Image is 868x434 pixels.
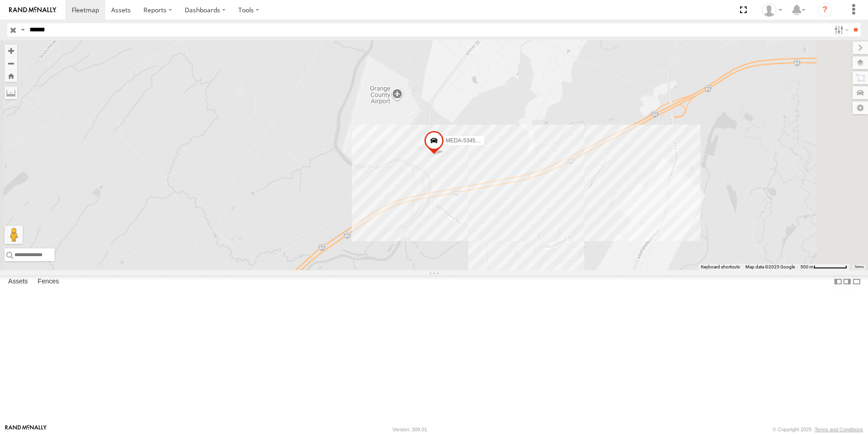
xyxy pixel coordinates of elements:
[831,23,850,36] label: Search Filter Options
[393,427,427,432] div: Version: 309.01
[9,7,56,13] img: rand-logo.svg
[759,3,785,17] div: John Mertens
[5,226,23,244] button: Drag Pegman onto the map to open Street View
[33,275,64,288] label: Fences
[745,264,795,269] span: Map data ©2025 Google
[701,264,740,270] button: Keyboard shortcuts
[5,57,17,70] button: Zoom out
[818,3,832,17] i: ?
[773,427,863,432] div: © Copyright 2025 -
[4,275,32,288] label: Assets
[19,23,26,36] label: Search Query
[446,137,498,144] span: MEDA-534562-Swing
[5,70,17,82] button: Zoom Home
[815,427,863,432] a: Terms and Conditions
[5,425,47,434] a: Visit our Website
[5,86,17,99] label: Measure
[854,265,864,269] a: Terms (opens in new tab)
[800,264,814,269] span: 500 m
[852,275,861,288] label: Hide Summary Table
[843,275,852,288] label: Dock Summary Table to the Right
[833,275,843,288] label: Dock Summary Table to the Left
[798,264,850,270] button: Map Scale: 500 m per 70 pixels
[853,101,868,114] label: Map Settings
[5,45,17,57] button: Zoom in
